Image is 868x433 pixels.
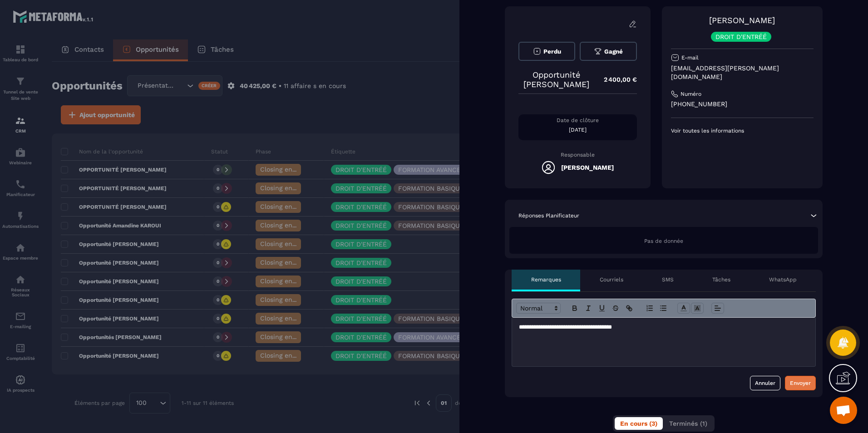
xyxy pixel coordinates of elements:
[750,376,780,390] button: Annuler
[709,15,775,25] a: [PERSON_NAME]
[715,34,767,40] p: DROIT D'ENTRÉÉ
[518,152,637,158] p: Responsable
[681,90,701,98] p: Numéro
[620,420,657,427] span: En cours (3)
[671,64,814,81] p: [EMAIL_ADDRESS][PERSON_NAME][DOMAIN_NAME]
[518,42,575,61] button: Perdu
[518,126,637,133] p: [DATE]
[662,276,674,283] p: SMS
[580,42,636,61] button: Gagné
[669,420,707,427] span: Terminés (1)
[712,276,730,283] p: Tâches
[543,48,561,55] span: Perdu
[644,238,683,244] span: Pas de donnée
[518,212,579,219] p: Réponses Planificateur
[518,117,637,124] p: Date de clôture
[615,417,663,430] button: En cours (3)
[671,127,814,134] p: Voir toutes les informations
[790,379,811,388] div: Envoyer
[830,397,857,424] div: Ouvrir le chat
[664,417,713,430] button: Terminés (1)
[769,276,797,283] p: WhatsApp
[785,376,816,390] button: Envoyer
[671,100,814,108] p: [PHONE_NUMBER]
[531,276,561,283] p: Remarques
[600,276,623,283] p: Courriels
[595,71,637,89] p: 2 400,00 €
[561,164,614,171] h5: [PERSON_NAME]
[681,54,699,61] p: E-mail
[518,70,595,89] p: Opportunité [PERSON_NAME]
[604,48,623,55] span: Gagné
